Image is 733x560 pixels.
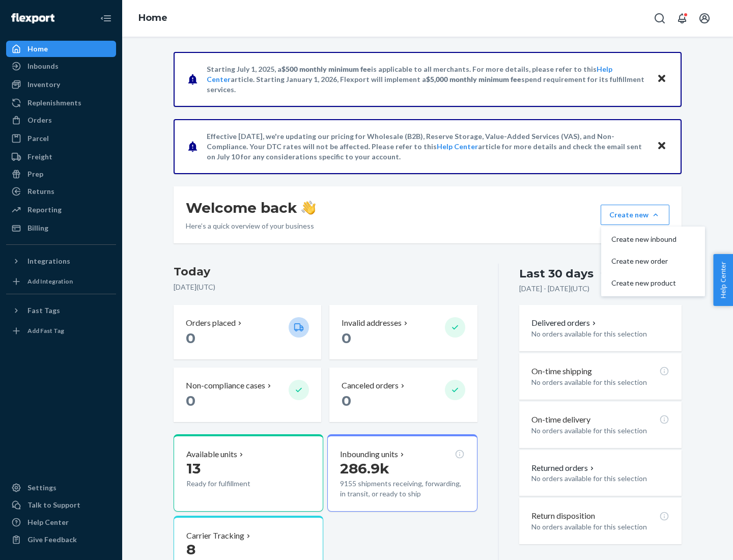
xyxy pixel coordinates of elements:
[531,366,592,377] p: On-time shipping
[301,201,316,215] img: hand-wave emoji
[340,479,464,499] p: 9155 shipments receiving, forwarding, in transit, or ready to ship
[6,166,116,182] a: Prep
[281,65,371,73] span: $500 monthly minimum fee
[174,368,321,422] button: Non-compliance cases 0
[27,305,60,316] div: Fast Tags
[531,473,669,484] p: No orders available for this selection
[6,112,116,128] a: Orders
[27,535,77,545] div: Give Feedback
[342,317,402,329] p: Invalid addresses
[531,462,596,474] button: Returned orders
[27,61,59,71] div: Inbounds
[6,514,116,530] a: Help Center
[672,8,692,29] button: Open notifications
[6,253,116,269] button: Integrations
[6,273,116,290] a: Add Integration
[6,130,116,147] a: Parcel
[6,202,116,218] a: Reporting
[6,183,116,200] a: Returns
[27,169,43,179] div: Prep
[11,13,54,23] img: Flexport logo
[342,380,399,391] p: Canceled orders
[186,380,265,391] p: Non-compliance cases
[27,223,48,233] div: Billing
[340,449,398,460] p: Inbounding units
[186,329,195,347] span: 0
[531,426,669,436] p: No orders available for this selection
[531,329,669,339] p: No orders available for this selection
[174,434,323,512] button: Available units13Ready for fulfillment
[174,282,477,292] p: [DATE] ( UTC )
[27,133,49,144] div: Parcel
[6,58,116,74] a: Inbounds
[713,254,733,306] button: Help Center
[6,480,116,496] a: Settings
[6,220,116,236] a: Billing
[186,392,195,409] span: 0
[207,131,647,162] p: Effective [DATE], we're updating our pricing for Wholesale (B2B), Reserve Storage, Value-Added Se...
[27,326,64,335] div: Add Fast Tag
[27,115,52,125] div: Orders
[96,8,116,29] button: Close Navigation
[6,323,116,339] a: Add Fast Tag
[6,95,116,111] a: Replenishments
[6,76,116,93] a: Inventory
[27,483,57,493] div: Settings
[531,317,598,329] button: Delivered orders
[426,75,521,83] span: $5,000 monthly minimum fee
[27,205,62,215] div: Reporting
[531,377,669,387] p: No orders available for this selection
[27,44,48,54] div: Home
[27,186,54,197] div: Returns
[611,236,676,243] span: Create new inbound
[531,414,590,426] p: On-time delivery
[650,8,670,29] button: Open Search Box
[174,305,321,359] button: Orders placed 0
[655,139,668,154] button: Close
[27,256,70,266] div: Integrations
[27,277,73,286] div: Add Integration
[601,205,669,225] button: Create newCreate new inboundCreate new orderCreate new product
[27,500,80,510] div: Talk to Support
[519,284,589,294] p: [DATE] - [DATE] ( UTC )
[27,79,60,90] div: Inventory
[186,479,280,489] p: Ready for fulfillment
[603,250,703,272] button: Create new order
[207,64,647,95] p: Starting July 1, 2025, a is applicable to all merchants. For more details, please refer to this a...
[342,392,351,409] span: 0
[519,266,594,282] div: Last 30 days
[327,434,477,512] button: Inbounding units286.9k9155 shipments receiving, forwarding, in transit, or ready to ship
[186,541,195,558] span: 8
[186,530,244,542] p: Carrier Tracking
[6,497,116,513] a: Talk to Support
[138,12,167,23] a: Home
[6,149,116,165] a: Freight
[6,302,116,319] button: Fast Tags
[27,152,52,162] div: Freight
[603,272,703,294] button: Create new product
[130,4,176,33] ol: breadcrumbs
[186,199,316,217] h1: Welcome back
[174,264,477,280] h3: Today
[611,279,676,287] span: Create new product
[342,329,351,347] span: 0
[186,317,236,329] p: Orders placed
[27,98,81,108] div: Replenishments
[531,510,595,522] p: Return disposition
[340,460,389,477] span: 286.9k
[531,522,669,532] p: No orders available for this selection
[186,449,237,460] p: Available units
[603,229,703,250] button: Create new inbound
[186,460,201,477] span: 13
[27,517,69,527] div: Help Center
[6,531,116,548] button: Give Feedback
[437,142,478,151] a: Help Center
[329,305,477,359] button: Invalid addresses 0
[186,221,316,231] p: Here’s a quick overview of your business
[329,368,477,422] button: Canceled orders 0
[694,8,715,29] button: Open account menu
[655,72,668,87] button: Close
